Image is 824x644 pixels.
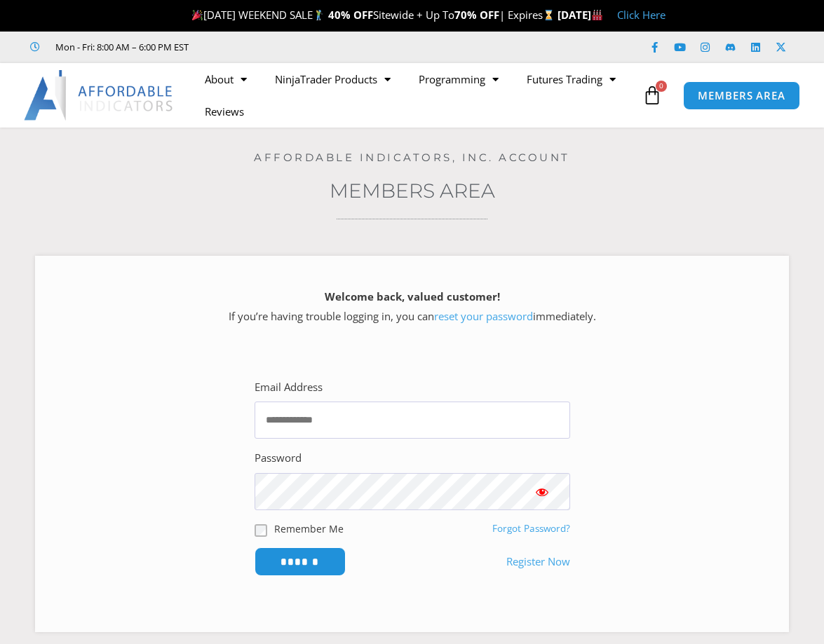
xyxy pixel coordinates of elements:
a: Programming [405,63,513,95]
a: NinjaTrader Products [261,63,405,95]
a: Members Area [330,179,495,203]
span: [DATE] WEEKEND SALE Sitewide + Up To | Expires [189,8,557,22]
img: LogoAI | Affordable Indicators – NinjaTrader [24,70,175,121]
a: Register Now [506,552,570,572]
a: Forgot Password? [492,522,570,535]
strong: 40% OFF [328,8,373,22]
a: Reviews [191,95,258,128]
span: Mon - Fri: 8:00 AM – 6:00 PM EST [52,39,189,55]
a: Futures Trading [513,63,630,95]
label: Email Address [255,378,323,397]
a: Click Here [617,8,666,22]
a: About [191,63,261,95]
label: Remember Me [274,521,344,536]
strong: Welcome back, valued customer! [325,289,500,303]
img: 🎉 [192,10,203,20]
p: If you’re having trouble logging in, you can immediately. [60,287,764,327]
a: 0 [621,75,683,116]
iframe: Customer reviews powered by Trustpilot [208,40,419,54]
img: 🏌️‍♂️ [313,10,324,20]
span: 0 [656,81,667,92]
img: ⌛ [543,10,554,20]
button: Show password [514,473,570,510]
label: Password [255,448,302,468]
a: MEMBERS AREA [683,81,800,110]
strong: [DATE] [558,8,603,22]
a: reset your password [434,309,533,323]
a: Affordable Indicators, Inc. Account [254,151,570,164]
strong: 70% OFF [454,8,499,22]
span: MEMBERS AREA [698,90,785,101]
nav: Menu [191,63,639,128]
img: 🏭 [592,10,602,20]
